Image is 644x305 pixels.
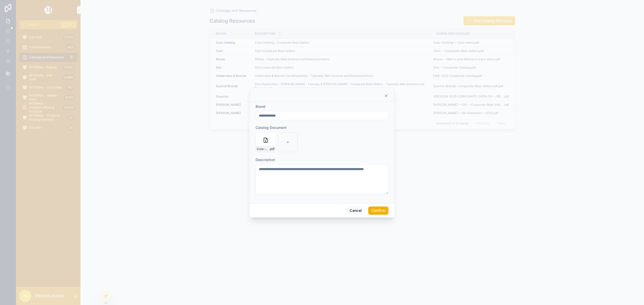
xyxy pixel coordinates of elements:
span: .pdf [269,147,274,151]
span: Catalog Document [256,125,287,130]
button: Confirm [368,207,388,215]
span: Brand [256,104,265,109]
button: Cancel [346,207,365,215]
span: Cuts-Clothing---Core-Items [257,147,269,151]
span: Description [256,158,275,162]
